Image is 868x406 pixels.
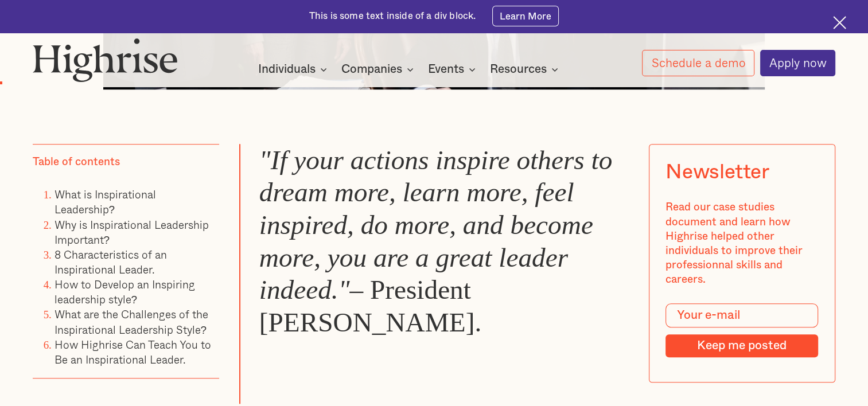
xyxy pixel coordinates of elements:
[666,303,819,357] form: Modal Form
[666,303,819,328] input: Your e-mail
[760,50,836,76] a: Apply now
[55,276,195,307] a: How to Develop an Inspiring leadership style?
[33,38,178,81] img: Highrise logo
[492,6,559,26] a: Learn More
[55,306,208,337] a: What are the Challenges of the Inspirational Leadership Style?
[55,186,156,217] a: What is Inspirational Leadership?
[341,63,417,76] div: Companies
[309,10,476,23] div: This is some text inside of a div block.
[341,63,402,76] div: Companies
[259,145,612,305] em: "If your actions inspire others to dream more, learn more, feel inspired, do more, and become mor...
[55,336,211,368] a: How Highrise Can Teach You to Be an Inspirational Leader.
[490,63,547,76] div: Resources
[33,155,120,169] div: Table of contents
[666,334,819,357] input: Keep me posted
[239,144,629,404] blockquote: – President [PERSON_NAME].
[428,63,464,76] div: Events
[490,63,562,76] div: Resources
[55,216,209,248] a: Why is Inspirational Leadership Important?
[55,246,167,278] a: 8 Characteristics of an Inspirational Leader.
[258,63,330,76] div: Individuals
[833,16,846,29] img: Cross icon
[258,63,316,76] div: Individuals
[666,200,819,287] div: Read our case studies document and learn how Highrise helped other individuals to improve their p...
[428,63,479,76] div: Events
[642,50,754,76] a: Schedule a demo
[666,161,769,184] div: Newsletter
